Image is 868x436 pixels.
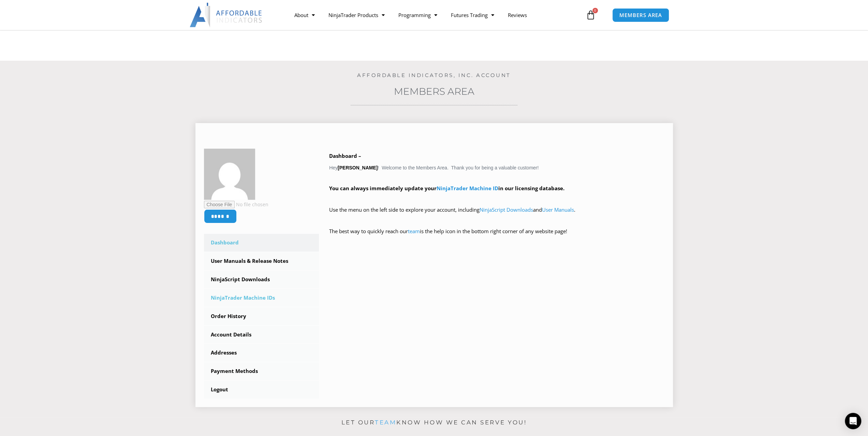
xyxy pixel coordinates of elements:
img: 7c01045a34cba9e84dc3a27ecb64c4b1651bb4363a002f26091574a027cf2680 [204,149,255,200]
a: Programming [391,7,444,23]
a: Order History [204,307,319,325]
p: Let our know how we can serve you! [195,417,673,428]
a: User Manuals [542,206,574,213]
span: 0 [592,8,598,13]
a: Payment Methods [204,362,319,380]
a: Futures Trading [444,7,501,23]
a: Members Area [394,86,474,97]
a: NinjaTrader Machine ID [437,185,498,192]
strong: You can always immediately update your in our licensing database. [329,185,564,192]
a: 0 [576,5,606,25]
nav: Account pages [204,234,319,399]
a: team [375,419,396,426]
p: Use the menu on the left side to explore your account, including and . [329,205,664,224]
div: Open Intercom Messenger [845,413,861,429]
a: NinjaTrader Machine IDs [204,289,319,307]
a: MEMBERS AREA [612,8,669,22]
a: Affordable Indicators, Inc. Account [357,72,511,78]
a: Account Details [204,326,319,344]
a: Logout [204,381,319,399]
a: NinjaScript Downloads [204,271,319,288]
div: Hey ! Welcome to the Members Area. Thank you for being a valuable customer! [329,151,664,246]
a: About [287,7,321,23]
a: NinjaTrader Products [321,7,391,23]
strong: [PERSON_NAME] [338,165,378,170]
img: LogoAI | Affordable Indicators – NinjaTrader [190,3,263,27]
nav: Menu [287,7,584,23]
a: User Manuals & Release Notes [204,252,319,270]
span: MEMBERS AREA [619,13,662,18]
a: NinjaScript Downloads [480,206,533,213]
b: Dashboard – [329,152,361,159]
p: The best way to quickly reach our is the help icon in the bottom right corner of any website page! [329,227,664,246]
a: Dashboard [204,234,319,252]
a: Addresses [204,344,319,362]
a: team [408,228,420,235]
a: Reviews [501,7,533,23]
